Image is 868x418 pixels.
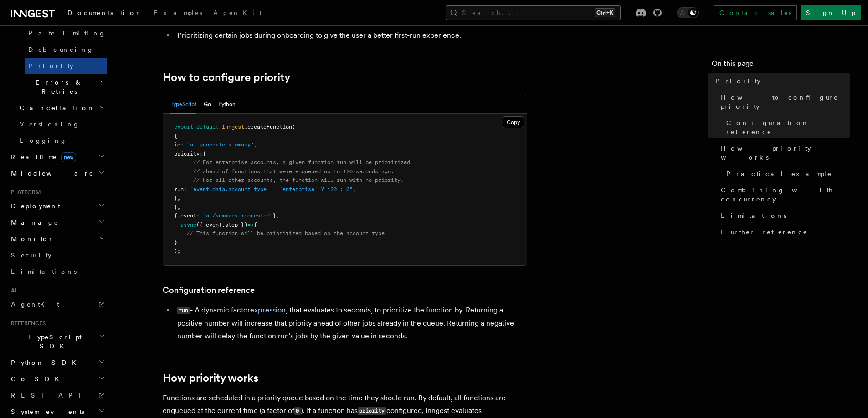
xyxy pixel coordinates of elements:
[177,204,180,210] span: ,
[184,186,187,192] span: :
[721,144,850,162] span: How priority works
[208,3,267,25] a: AgentKit
[196,124,219,130] span: default
[174,124,193,130] span: export
[180,222,196,228] span: async
[174,212,196,219] span: { event
[163,71,290,84] a: How to configure priority
[7,320,46,327] span: References
[723,115,850,140] a: Configuration reference
[7,234,54,243] span: Monitor
[712,58,850,73] h4: On this page
[7,329,107,354] button: TypeScript SDK
[254,222,257,228] span: {
[11,252,51,259] span: Security
[715,76,760,86] span: Priority
[175,304,527,342] li: - A dynamic factor , that evaluates to seconds, to prioritize the function by. Returning a positi...
[25,41,107,58] a: Debouncing
[7,354,107,371] button: Python SDK
[7,198,107,214] button: Deployment
[712,73,850,89] a: Priority
[11,301,59,308] span: AgentKit
[276,212,279,219] span: ,
[7,287,17,294] span: AI
[20,121,80,128] span: Versioning
[726,169,832,178] span: Practical example
[16,132,107,149] a: Logging
[67,9,143,16] span: Documentation
[717,89,850,115] a: How to configure priority
[203,151,206,157] span: {
[187,141,254,148] span: "ai-generate-summary"
[7,387,107,403] a: REST API
[174,204,177,210] span: }
[204,95,211,114] button: Go
[446,5,621,20] button: Search...Ctrl+K
[222,124,244,130] span: inngest
[200,151,203,157] span: :
[7,407,84,416] span: System events
[723,166,850,182] a: Practical example
[28,46,94,53] span: Debouncing
[7,149,107,165] button: Realtimenew
[163,372,258,384] a: How priority works
[187,230,385,237] span: // This function will be prioritized based on the account type
[358,407,386,415] code: priority
[717,140,850,166] a: How priority works
[503,116,524,128] button: Copy
[16,100,107,116] button: Cancellation
[20,137,67,144] span: Logging
[213,9,262,16] span: AgentKit
[721,93,850,111] span: How to configure priority
[7,218,59,227] span: Manage
[677,7,699,18] button: Toggle dark mode
[175,29,527,42] li: Prioritizing certain jobs during onboarding to give the user a better first-run experience.
[193,177,404,183] span: // For all other accounts, the function will run with no priority.
[7,371,107,387] button: Go SDK
[193,168,394,175] span: // ahead of functions that were enqueued up to 120 seconds ago.
[16,116,107,132] a: Versioning
[254,141,257,148] span: ,
[25,58,107,74] a: Priority
[7,165,107,181] button: Middleware
[61,152,76,162] span: new
[25,25,107,41] a: Rate limiting
[174,141,180,148] span: id
[7,214,107,231] button: Manage
[7,189,41,196] span: Platform
[273,212,276,219] span: }
[7,263,107,280] a: Limitations
[193,159,410,166] span: // For enterprise accounts, a given function run will be prioritized
[353,186,356,192] span: ,
[16,103,95,112] span: Cancellation
[7,374,65,383] span: Go SDK
[174,186,184,192] span: run
[801,5,861,20] a: Sign Up
[7,231,107,247] button: Monitor
[225,222,247,228] span: step })
[174,195,177,201] span: }
[196,212,200,219] span: :
[154,9,202,16] span: Examples
[721,211,786,220] span: Limitations
[714,5,797,20] a: Contact sales
[721,186,850,204] span: Combining with concurrency
[196,222,222,228] span: ({ event
[7,169,94,178] span: Middleware
[294,407,301,415] code: 0
[16,78,99,96] span: Errors & Retries
[11,392,88,399] span: REST API
[7,201,60,211] span: Deployment
[250,306,286,314] a: expression
[174,248,180,254] span: );
[177,195,180,201] span: ,
[16,74,107,100] button: Errors & Retries
[292,124,295,130] span: (
[11,268,77,275] span: Limitations
[244,124,292,130] span: .createFunction
[247,222,254,228] span: =>
[717,207,850,224] a: Limitations
[163,284,255,297] a: Configuration reference
[595,8,615,17] kbd: Ctrl+K
[717,182,850,207] a: Combining with concurrency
